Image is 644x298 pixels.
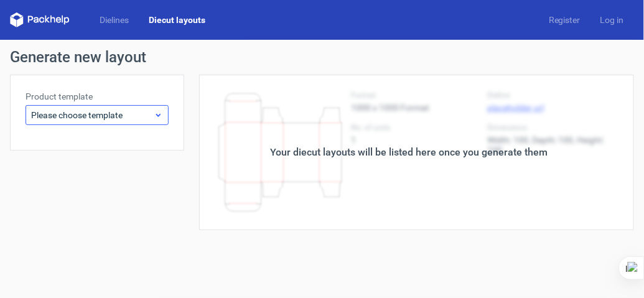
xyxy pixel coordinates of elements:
[271,145,548,160] div: Your diecut layouts will be listed here once you generate them
[31,109,154,121] span: Please choose template
[90,14,139,26] a: Dielines
[139,14,215,26] a: Diecut layouts
[590,14,634,26] a: Log in
[10,50,634,65] h1: Generate new layout
[539,14,590,26] a: Register
[26,90,169,103] label: Product template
